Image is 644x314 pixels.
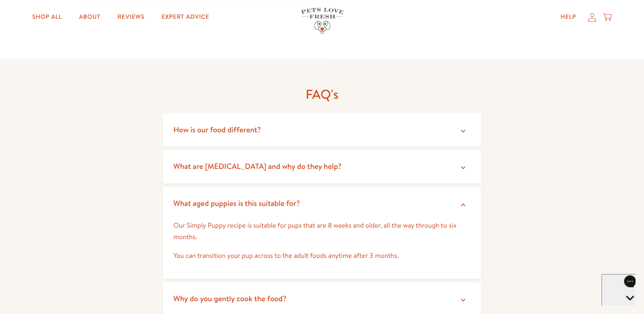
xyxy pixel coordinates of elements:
[173,161,341,171] span: What are [MEDICAL_DATA] and why do they help?
[173,293,286,304] span: Why do you gently cook the food?
[173,198,300,208] span: What aged puppies is this suitable for?
[173,250,471,262] p: You can transition your pup across to the adult foods anytime after 3 months.
[163,187,481,220] summary: What aged puppies is this suitable for?
[155,9,216,26] a: Expert Advice
[173,124,261,135] span: How is our food different?
[111,9,151,26] a: Reviews
[163,150,481,183] summary: What are [MEDICAL_DATA] and why do they help?
[601,274,635,305] iframe: Gorgias live chat messenger
[26,9,69,26] a: Shop All
[186,86,458,103] h2: FAQ's
[301,8,343,34] img: Pets Love Fresh
[163,113,481,147] summary: How is our food different?
[554,9,583,26] a: Help
[72,9,107,26] a: About
[173,220,471,243] p: Our Simply Puppy recipe is suitable for pups that are 8 weeks and older, all the way through to s...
